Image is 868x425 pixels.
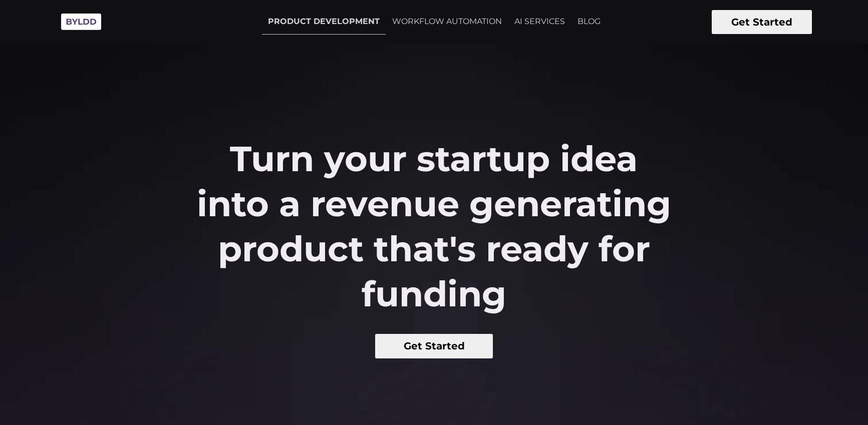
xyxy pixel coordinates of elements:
a: AI SERVICES [508,9,571,34]
a: BLOG [571,9,607,34]
button: Get Started [375,334,493,358]
a: PRODUCT DEVELOPMENT [262,9,386,35]
a: WORKFLOW AUTOMATION [386,9,508,34]
h2: Turn your startup idea into a revenue generating product that's ready for funding [195,136,673,316]
img: Byldd - Product Development Company [56,8,106,36]
button: Get Started [712,10,812,34]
